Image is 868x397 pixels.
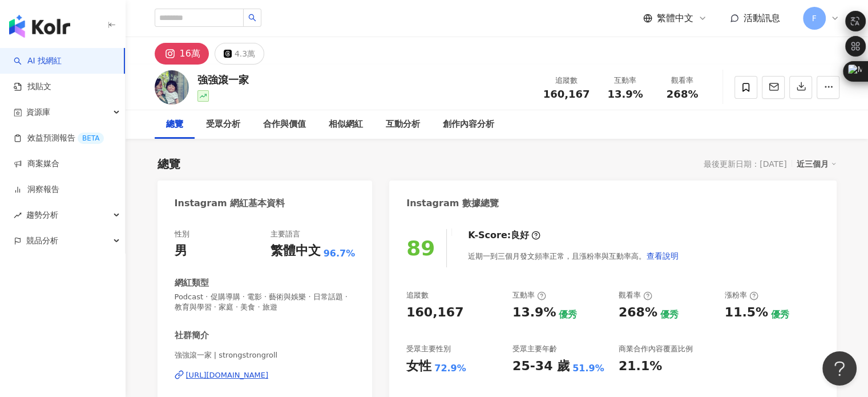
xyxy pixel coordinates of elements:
[26,228,58,254] span: 競品分析
[180,46,200,62] div: 16萬
[406,197,499,210] div: Instagram 數據總覽
[512,344,557,354] div: 受眾主要年齡
[14,81,51,93] a: 找貼文
[607,89,643,100] span: 13.9%
[619,358,662,375] div: 21.1%
[619,304,657,322] div: 268%
[175,350,356,360] span: 強強滾一家 | strongstrongroll
[512,358,570,375] div: 25-34 歲
[329,118,363,131] div: 相似網紅
[657,12,693,25] span: 繁體中文
[443,118,494,131] div: 創作內容分析
[271,242,321,260] div: 繁體中文
[406,304,463,322] div: 160,167
[667,89,699,100] span: 268%
[434,362,466,375] div: 72.9%
[248,14,256,22] span: search
[206,118,240,131] div: 受眾分析
[175,330,209,342] div: 社群簡介
[14,211,22,219] span: rise
[26,202,58,228] span: 趨勢分析
[797,157,837,171] div: 近三個月
[647,251,679,260] span: 查看說明
[175,229,189,239] div: 性別
[175,370,356,380] a: [URL][DOMAIN_NAME]
[543,88,590,100] span: 160,167
[235,46,255,62] div: 4.3萬
[725,304,768,322] div: 11.5%
[646,244,679,267] button: 查看說明
[324,247,356,260] span: 96.7%
[619,290,652,300] div: 觀看率
[14,158,59,170] a: 商案媒合
[660,308,679,321] div: 優秀
[572,362,604,375] div: 51.9%
[175,292,356,312] span: Podcast · 促購導購 · 電影 · 藝術與娛樂 · 日常話題 · 教育與學習 · 家庭 · 美食 · 旅遊
[468,244,679,267] div: 近期一到三個月發文頻率正常，且漲粉率與互動率高。
[406,236,435,260] div: 89
[511,229,529,242] div: 良好
[604,75,647,86] div: 互動率
[155,43,209,65] button: 16萬
[175,197,285,210] div: Instagram 網紅基本資料
[175,242,187,260] div: 男
[822,351,857,386] iframe: Help Scout Beacon - Open
[812,12,816,25] span: F
[386,118,420,131] div: 互動分析
[512,290,546,300] div: 互動率
[771,308,789,321] div: 優秀
[175,277,209,289] div: 網紅類型
[14,55,62,67] a: searchAI 找網紅
[263,118,306,131] div: 合作與價值
[468,229,540,242] div: K-Score :
[704,159,786,169] div: 最後更新日期：[DATE]
[661,75,704,86] div: 觀看率
[186,370,269,380] div: [URL][DOMAIN_NAME]
[166,118,183,131] div: 總覽
[512,304,556,322] div: 13.9%
[158,156,180,172] div: 總覽
[406,344,451,354] div: 受眾主要性別
[26,99,50,125] span: 資源庫
[271,229,300,239] div: 主要語言
[14,133,104,144] a: 效益預測報告BETA
[215,43,264,65] button: 4.3萬
[725,290,758,300] div: 漲粉率
[744,13,780,23] span: 活動訊息
[543,75,590,86] div: 追蹤數
[197,73,249,87] div: 強強滾一家
[14,184,59,195] a: 洞察報告
[619,344,693,354] div: 商業合作內容覆蓋比例
[9,15,70,38] img: logo
[406,290,429,300] div: 追蹤數
[559,308,577,321] div: 優秀
[406,358,431,375] div: 女性
[155,70,189,105] img: KOL Avatar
